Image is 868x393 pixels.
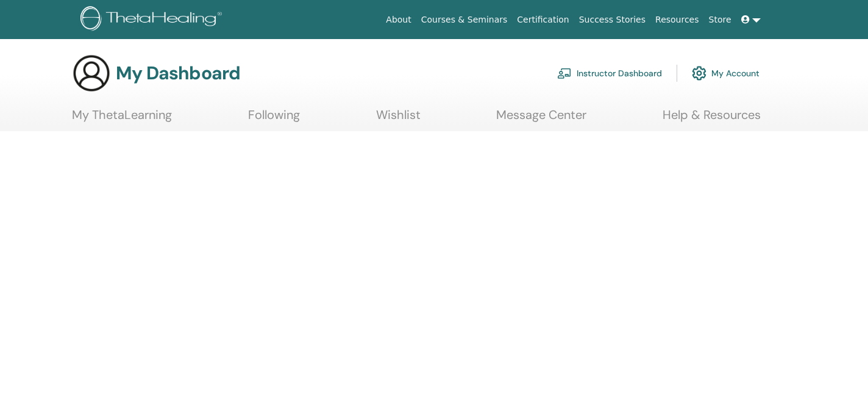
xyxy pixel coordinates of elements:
[72,107,172,131] a: My ThetaLearning
[416,9,513,31] a: Courses & Seminars
[704,9,736,31] a: Store
[248,107,300,131] a: Following
[557,60,662,87] a: Instructor Dashboard
[116,62,240,84] h3: My Dashboard
[574,9,650,31] a: Success Stories
[381,9,416,31] a: About
[80,6,226,34] img: logo.png
[663,107,761,131] a: Help & Resources
[557,68,572,79] img: chalkboard-teacher.svg
[692,60,759,87] a: My Account
[496,107,586,131] a: Message Center
[376,107,421,131] a: Wishlist
[72,54,111,93] img: generic-user-icon.jpg
[650,9,704,31] a: Resources
[692,63,706,84] img: cog.svg
[512,9,574,31] a: Certification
